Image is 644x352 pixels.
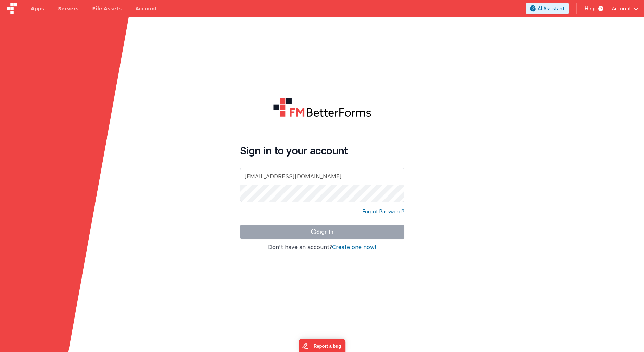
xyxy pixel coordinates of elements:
[240,244,404,251] h4: Don't have an account?
[538,5,565,12] span: AI Assistant
[526,3,569,14] button: AI Assistant
[585,5,596,12] span: Help
[332,244,376,251] button: Create one now!
[240,145,404,157] h4: Sign in to your account
[240,225,404,239] button: Sign In
[240,168,404,185] input: Email Address
[92,5,122,12] span: File Assets
[363,208,404,215] a: Forgot Password?
[58,5,78,12] span: Servers
[611,5,631,12] span: Account
[31,5,44,12] span: Apps
[611,5,639,12] button: Account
